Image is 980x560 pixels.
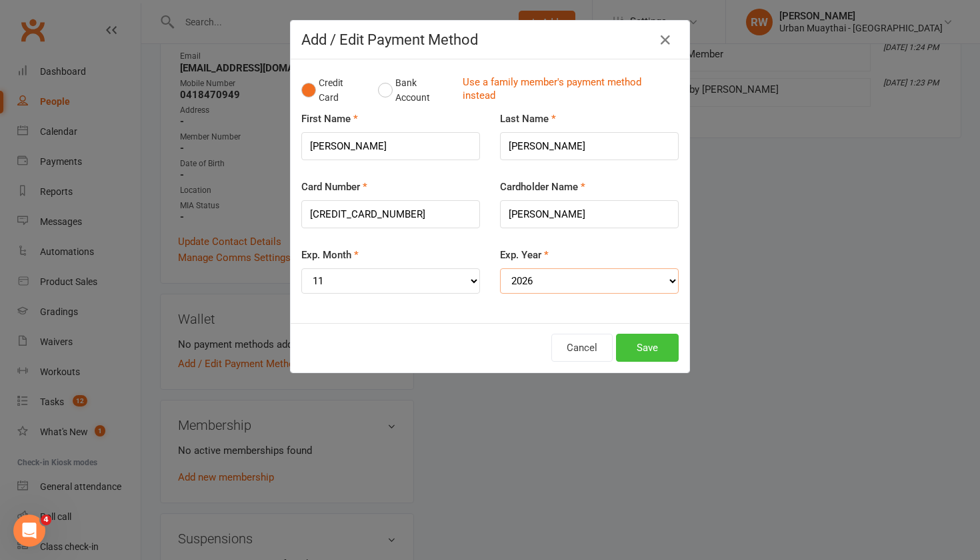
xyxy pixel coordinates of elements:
[301,200,480,228] input: XXXX-XXXX-XXXX-XXXX
[500,200,679,228] input: Name on card
[655,29,676,51] button: Close
[13,515,45,547] iframe: Intercom live chat
[551,334,613,362] button: Cancel
[616,334,679,362] button: Save
[301,31,679,48] h4: Add / Edit Payment Method
[500,179,585,195] label: Cardholder Name
[301,247,359,263] label: Exp. Month
[463,75,672,105] a: Use a family member's payment method instead
[500,247,549,263] label: Exp. Year
[41,515,51,525] span: 4
[500,111,556,127] label: Last Name
[301,179,367,195] label: Card Number
[301,111,358,127] label: First Name
[378,70,452,111] button: Bank Account
[301,70,364,111] button: Credit Card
